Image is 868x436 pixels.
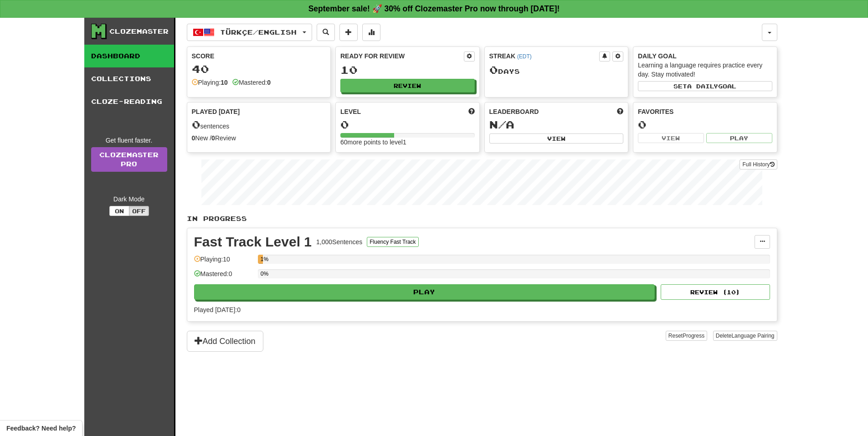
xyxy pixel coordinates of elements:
button: Off [129,206,149,216]
div: 10 [340,64,475,76]
div: Fast Track Level 1 [194,235,312,249]
div: Score [192,51,326,61]
a: Cloze-Reading [84,90,174,113]
div: 1,000 Sentences [316,237,362,246]
button: Seta dailygoal [638,81,772,91]
span: Level [340,107,361,116]
button: Review (10) [661,284,770,300]
button: Play [706,133,772,143]
button: Full History [740,159,777,169]
div: sentences [192,119,326,131]
span: Played [DATE] [192,107,240,116]
span: This week in points, UTC [617,107,623,116]
span: Türkçe / English [220,28,297,36]
a: ClozemasterPro [91,147,167,172]
button: Review [340,79,475,92]
span: Played [DATE]: 0 [194,306,241,313]
strong: 0 [192,134,195,142]
span: a daily [687,83,718,89]
button: Add Collection [187,331,263,352]
button: DeleteLanguage Pairing [713,331,777,341]
span: Leaderboard [489,107,539,116]
span: Open feedback widget [6,424,76,433]
a: (EDT) [517,53,532,60]
strong: 0 [211,134,215,142]
button: Search sentences [317,24,335,41]
div: 1% [261,255,263,264]
button: Fluency Fast Track [367,237,418,247]
button: View [638,133,704,143]
div: Clozemaster [109,27,169,36]
button: Add sentence to collection [339,24,358,41]
div: Playing: 10 [194,255,253,270]
a: Collections [84,67,174,90]
div: 0 [638,119,772,130]
strong: 0 [267,79,271,86]
div: Daily Goal [638,51,772,61]
div: Favorites [638,107,772,116]
span: Language Pairing [731,333,774,339]
span: 0 [192,118,200,131]
button: On [109,206,129,216]
div: Mastered: 0 [194,269,253,284]
div: 60 more points to level 1 [340,138,475,147]
div: New / Review [192,133,326,143]
div: Ready for Review [340,51,464,61]
div: Mastered: [232,78,271,87]
span: Score more points to level up [468,107,475,116]
div: Playing: [192,78,228,87]
div: Dark Mode [91,195,167,204]
strong: September sale! 🚀 30% off Clozemaster Pro now through [DATE]! [308,4,560,13]
button: ResetProgress [666,331,707,341]
span: 0 [489,63,498,76]
div: Streak [489,51,600,61]
button: More stats [362,24,380,41]
div: 40 [192,63,326,75]
span: Progress [683,333,704,339]
span: N/A [489,118,514,131]
button: View [489,133,624,144]
div: Get fluent faster. [91,136,167,145]
div: Learning a language requires practice every day. Stay motivated! [638,61,772,79]
div: Day s [489,64,624,76]
p: In Progress [187,214,777,223]
strong: 10 [221,79,228,86]
button: Türkçe/English [187,24,312,41]
a: Dashboard [84,45,174,67]
button: Play [194,284,655,300]
div: 0 [340,119,475,130]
